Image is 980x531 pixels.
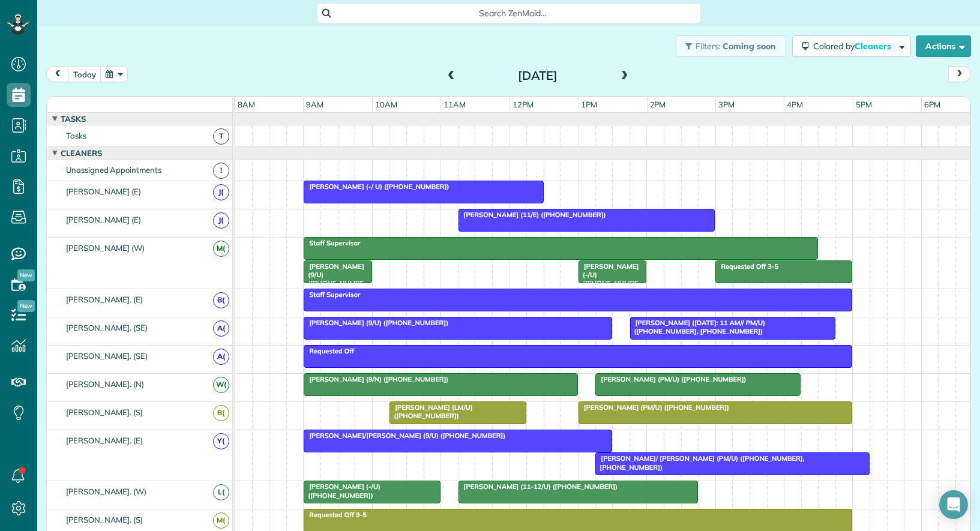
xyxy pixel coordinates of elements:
span: [PERSON_NAME] (-/U) ([PHONE_NUMBER]) [578,262,639,296]
span: Tasks [58,114,88,124]
span: [PERSON_NAME]. (S) [64,515,145,524]
span: Y( [213,433,229,449]
span: New [17,300,35,312]
span: J( [213,184,229,200]
span: Coming soon [723,41,777,52]
span: Requested Off [303,347,355,355]
span: Requested Off 9-5 [303,511,367,519]
span: B( [213,405,229,421]
span: Colored by [813,41,895,52]
span: [PERSON_NAME] ([DATE]: 11 AM// PM/U) ([PHONE_NUMBER], [PHONE_NUMBER]) [630,319,766,335]
span: [PERSON_NAME]. (N) [64,379,146,389]
span: [PERSON_NAME] (W) [64,243,147,253]
span: M( [213,512,229,529]
span: Tasks [64,131,89,140]
span: Cleaners [855,41,893,52]
span: [PERSON_NAME] (11/E) ([PHONE_NUMBER]) [458,211,607,219]
span: [PERSON_NAME]/ [PERSON_NAME] (PM/U) ([PHONE_NUMBER], [PHONE_NUMBER]) [595,454,804,471]
span: Cleaners [58,148,104,158]
span: [PERSON_NAME] (9/U) ([PHONE_NUMBER]) [303,262,364,296]
span: 10am [373,100,400,109]
span: Unassigned Appointments [64,165,164,175]
span: 5pm [853,100,874,109]
span: [PERSON_NAME]/[PERSON_NAME] (9/U) ([PHONE_NUMBER]) [303,431,506,440]
span: B( [213,292,229,308]
span: J( [213,212,229,229]
span: 12pm [510,100,536,109]
span: T [213,128,229,145]
span: W( [213,377,229,393]
span: M( [213,241,229,257]
button: next [948,66,971,82]
span: [PERSON_NAME] (9/N) ([PHONE_NUMBER]) [303,375,449,383]
span: Staff Supervisor [303,290,361,299]
span: [PERSON_NAME]. (SE) [64,323,150,332]
span: 8am [235,100,257,109]
h2: [DATE] [463,69,613,82]
span: [PERSON_NAME] (-/ U) ([PHONE_NUMBER]) [303,182,449,191]
span: [PERSON_NAME] (-/U) ([PHONE_NUMBER]) [303,482,380,499]
span: 6pm [922,100,943,109]
span: [PERSON_NAME]. (W) [64,487,149,496]
span: 9am [304,100,326,109]
span: 2pm [648,100,669,109]
button: today [68,66,101,82]
div: Open Intercom Messenger [939,490,968,519]
span: [PERSON_NAME] (E) [64,187,143,196]
span: 11am [441,100,468,109]
button: prev [46,66,69,82]
span: New [17,269,35,281]
span: [PERSON_NAME] (9/U) ([PHONE_NUMBER]) [303,319,449,327]
span: [PERSON_NAME] (LM/U) ([PHONE_NUMBER]) [389,403,473,420]
span: [PERSON_NAME]. (E) [64,295,145,304]
span: Requested Off 3-5 [715,262,779,271]
span: [PERSON_NAME]. (SE) [64,351,150,361]
span: [PERSON_NAME]. (S) [64,407,145,417]
span: ! [213,163,229,179]
button: Colored byCleaners [792,35,911,57]
span: 4pm [784,100,805,109]
span: [PERSON_NAME] (11-12/U) ([PHONE_NUMBER]) [458,482,618,491]
span: Staff Supervisor [303,239,361,247]
span: A( [213,320,229,337]
span: [PERSON_NAME] (PM/U) ([PHONE_NUMBER]) [595,375,747,383]
span: [PERSON_NAME] (PM/U) ([PHONE_NUMBER]) [578,403,730,412]
span: Filters: [696,41,721,52]
span: [PERSON_NAME] (E) [64,215,143,224]
button: Actions [916,35,971,57]
span: [PERSON_NAME]. (E) [64,436,145,445]
span: L( [213,484,229,500]
span: A( [213,349,229,365]
span: 3pm [716,100,737,109]
span: 1pm [579,100,600,109]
